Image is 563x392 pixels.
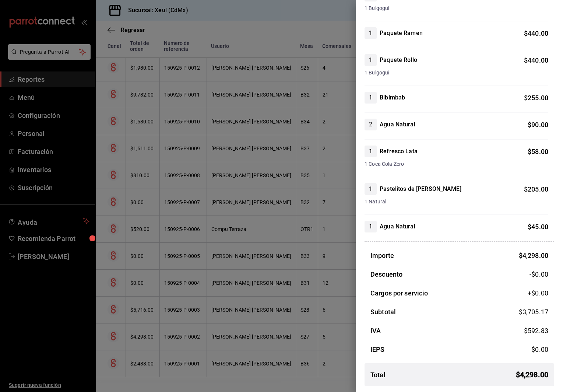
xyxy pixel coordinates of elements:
[524,185,548,193] span: $ 205.00
[380,93,405,102] h4: Bibimbab
[531,346,548,353] span: $ 0.00
[365,147,377,156] span: 1
[516,369,548,380] span: $ 4,298.00
[370,326,381,336] h3: IVA
[370,370,386,380] h3: Total
[365,93,377,102] span: 1
[380,29,423,38] h4: Paquete Ramen
[365,185,377,193] span: 1
[524,56,548,64] span: $ 440.00
[380,120,415,129] h4: Agua Natural
[529,269,548,279] span: -$0.00
[365,120,377,129] span: 2
[519,308,548,316] span: $ 3,705.17
[524,327,548,335] span: $ 592.83
[365,198,548,206] span: 1 Natural
[365,29,377,38] span: 1
[380,147,418,156] h4: Refresco Lata
[524,29,548,37] span: $ 440.00
[365,160,548,168] span: 1 Coca Cola Zero
[519,252,548,259] span: $ 4,298.00
[370,269,402,279] h3: Descuento
[365,4,548,12] span: 1 Bulgogui
[380,56,417,64] h4: Paquete Rollo
[524,94,548,102] span: $ 255.00
[380,185,461,193] h4: Pastelitos de [PERSON_NAME]
[528,223,548,231] span: $ 45.00
[370,288,428,298] h3: Cargos por servicio
[528,121,548,129] span: $ 90.00
[370,344,385,354] h3: IEPS
[370,251,394,260] h3: Importe
[380,222,415,231] h4: Agua Natural
[370,307,396,317] h3: Subtotal
[365,69,548,77] span: 1 Bulgogui
[365,222,377,231] span: 1
[528,288,548,298] span: +$ 0.00
[528,148,548,155] span: $ 58.00
[365,56,377,64] span: 1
